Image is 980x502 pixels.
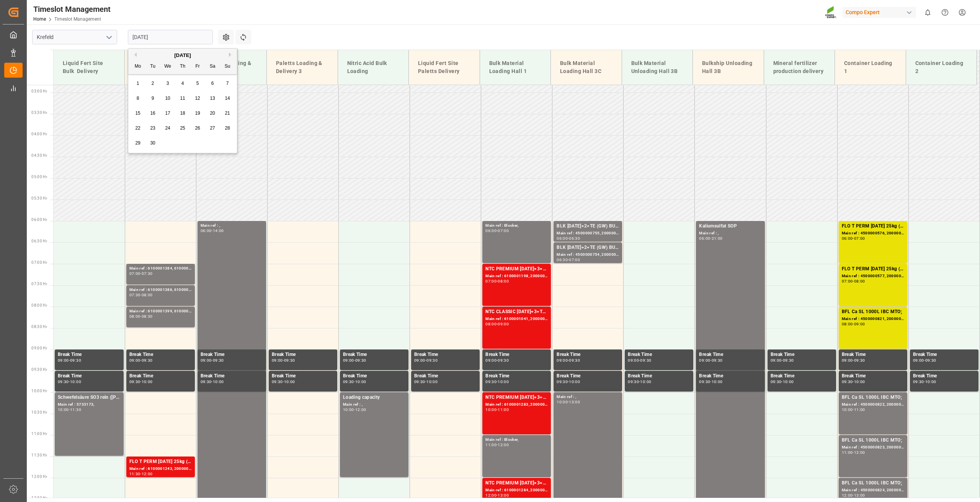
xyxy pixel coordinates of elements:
[193,109,203,118] div: Choose Friday, September 19th, 2025
[557,258,568,262] div: 06:30
[272,351,334,359] div: Break Time
[223,62,232,71] div: Su
[628,372,690,380] div: Break Time
[485,279,497,283] div: 07:00
[58,401,121,408] div: Main ref : 5733173,
[344,56,403,78] div: Nitric Acid Bulk Loading
[497,229,498,232] div: -
[142,359,153,362] div: 09:30
[31,303,47,307] span: 08:00 Hr
[223,94,232,103] div: Choose Sunday, September 14th, 2025
[426,359,438,362] div: 09:30
[771,380,782,383] div: 09:30
[843,7,916,18] div: Compo Expert
[31,367,47,372] span: 09:30 Hr
[31,110,47,115] span: 03:30 Hr
[31,325,47,329] span: 08:30 Hr
[142,293,153,297] div: 08:00
[842,279,853,283] div: 07:00
[226,81,229,86] span: 7
[135,140,140,146] span: 29
[842,380,853,383] div: 09:30
[272,380,283,383] div: 09:30
[485,273,548,279] div: Main ref : 6100001198, 2000001002;
[640,359,651,362] div: 09:30
[912,56,971,78] div: Container Loading 2
[31,410,47,414] span: 10:30 Hr
[842,223,904,230] div: FLO T PERM [DATE] 25kg (x42) WW;
[485,443,497,447] div: 11:00
[486,56,545,78] div: Bulk Material Loading Hall 1
[853,279,854,283] div: -
[842,273,904,279] div: Main ref : 4500000577, 2000000429;
[343,380,354,383] div: 09:30
[355,359,366,362] div: 09:30
[178,123,188,133] div: Choose Thursday, September 25th, 2025
[485,408,497,411] div: 10:00
[211,229,212,232] div: -
[854,380,865,383] div: 10:00
[699,230,761,237] div: Main ref : ,
[165,96,170,101] span: 10
[854,408,865,411] div: 11:00
[210,96,215,101] span: 13
[133,94,143,103] div: Choose Monday, September 8th, 2025
[208,62,217,71] div: Sa
[196,81,199,86] span: 5
[178,62,188,71] div: Th
[103,31,114,43] button: open menu
[842,308,904,316] div: BFL Ca SL 1000L IBC MTO;
[152,96,154,101] span: 9
[178,109,188,118] div: Choose Thursday, September 18th, 2025
[771,372,833,380] div: Break Time
[699,380,710,383] div: 09:30
[343,359,354,362] div: 09:00
[201,223,263,229] div: Main ref : ,
[710,237,711,240] div: -
[498,408,509,411] div: 11:00
[195,125,200,131] span: 26
[140,359,141,362] div: -
[485,380,497,383] div: 09:30
[841,56,900,78] div: Container Loading 1
[628,351,690,359] div: Break Time
[770,56,829,78] div: Mineral fertilizer production delivery
[165,125,170,131] span: 24
[163,109,173,118] div: Choose Wednesday, September 17th, 2025
[628,56,687,78] div: Bulk Material Unloading Hall 3B
[208,123,217,133] div: Choose Saturday, September 27th, 2025
[31,132,47,136] span: 04:00 Hr
[569,237,580,240] div: 06:30
[843,5,919,19] button: Compo Expert
[936,4,954,21] button: Help Center
[497,359,498,362] div: -
[569,359,580,362] div: 09:30
[213,380,224,383] div: 10:00
[225,110,230,116] span: 21
[355,380,366,383] div: 10:00
[343,372,405,380] div: Break Time
[133,62,143,71] div: Mo
[568,237,569,240] div: -
[70,359,81,362] div: 09:30
[557,400,568,404] div: 10:00
[142,272,153,275] div: 07:30
[211,380,212,383] div: -
[557,230,619,237] div: Main ref : 4500000755, 2000000628;
[842,265,904,273] div: FLO T PERM [DATE] 25kg (x42) WW;
[208,94,217,103] div: Choose Saturday, September 13th, 2025
[142,315,153,318] div: 08:30
[557,244,619,252] div: BLK [DATE]+2+TE (GW) BULK;
[58,408,69,411] div: 10:00
[140,272,141,275] div: -
[213,359,224,362] div: 09:30
[343,408,354,411] div: 10:00
[842,230,904,237] div: Main ref : 4500000576, 2000000429;
[180,110,185,116] span: 18
[272,359,283,362] div: 09:00
[140,315,141,318] div: -
[148,62,158,71] div: Tu
[129,372,192,380] div: Break Time
[180,96,185,101] span: 11
[129,359,140,362] div: 09:00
